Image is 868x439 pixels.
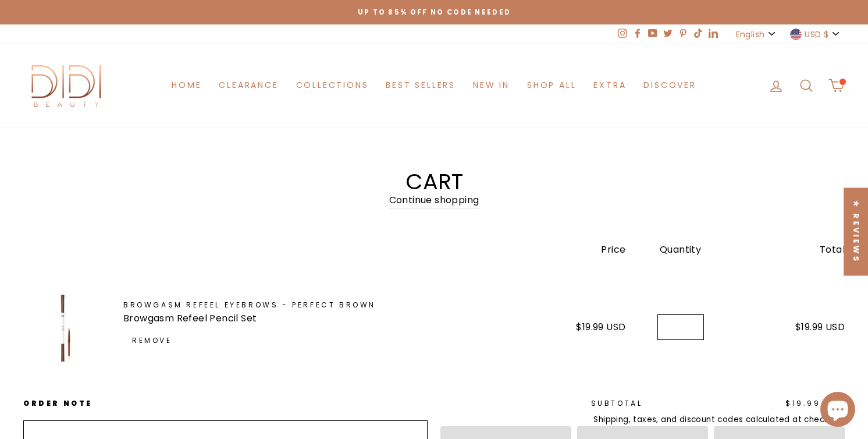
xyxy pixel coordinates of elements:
span: English [736,28,764,41]
span: $19.99 USD [795,320,845,334]
div: Click to open Judge.me floating reviews tab [844,188,868,276]
div: Total [735,242,845,257]
img: Didi Beauty Co. [23,61,111,109]
a: New in [464,75,518,96]
inbox-online-store-chat: Shopify online store chat [817,392,859,430]
a: Remove [123,330,181,351]
h1: Cart [23,171,845,193]
a: Discover [635,75,705,96]
p: Subtotal [440,398,643,409]
a: Continue shopping [389,193,479,208]
a: Shop All [518,75,585,96]
span: $19.99 USD [576,320,625,334]
a: Best Sellers [377,75,464,96]
img: Browgasm Refeel Eyebrows - Perfect Brown - Browgasm Refeel Pencil Set [23,284,111,371]
span: Up to 85% off NO CODE NEEDED [358,8,511,17]
p: Browgasm Refeel Pencil Set [123,311,411,326]
a: Collections [287,75,378,96]
label: Order note [23,398,428,409]
a: Extra [585,75,635,96]
a: Browgasm Refeel Eyebrows - Perfect Brown [123,299,411,310]
a: Home [163,75,210,96]
button: USD $ [787,24,845,44]
a: Clearance [210,75,287,96]
div: Quantity [625,242,735,257]
span: $19.99 USD [785,398,845,408]
div: Price [516,242,625,257]
small: Shipping, taxes, and discount codes calculated at checkout. [440,413,845,426]
span: USD $ [805,28,828,41]
ul: Primary [163,75,705,96]
button: English [732,24,781,44]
